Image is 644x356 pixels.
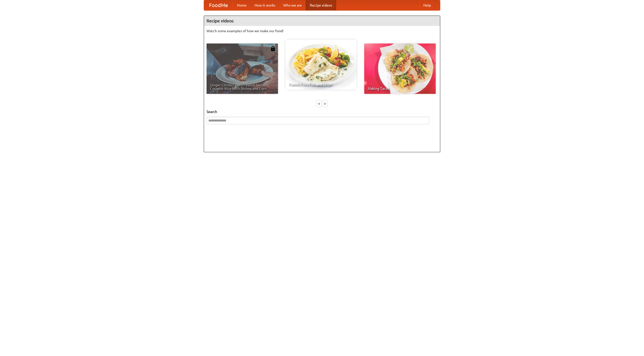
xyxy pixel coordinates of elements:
div: » [323,100,327,107]
a: Who we are [279,0,306,10]
a: Help [419,0,435,10]
a: FoodMe [204,0,233,10]
h4: Recipe videos [204,16,440,26]
div: « [317,100,321,107]
a: Making Tacos [364,44,436,94]
a: Recipe videos [306,0,336,10]
p: Watch some examples of how we make our food! [207,28,437,33]
img: 483408.png [270,46,275,51]
span: French Fries Fish and Chips [289,83,353,86]
a: How it works [251,0,279,10]
a: Home [233,0,251,10]
a: French Fries Fish and Chips [285,39,357,90]
h5: Search [207,109,437,114]
span: Making Tacos [368,87,432,90]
